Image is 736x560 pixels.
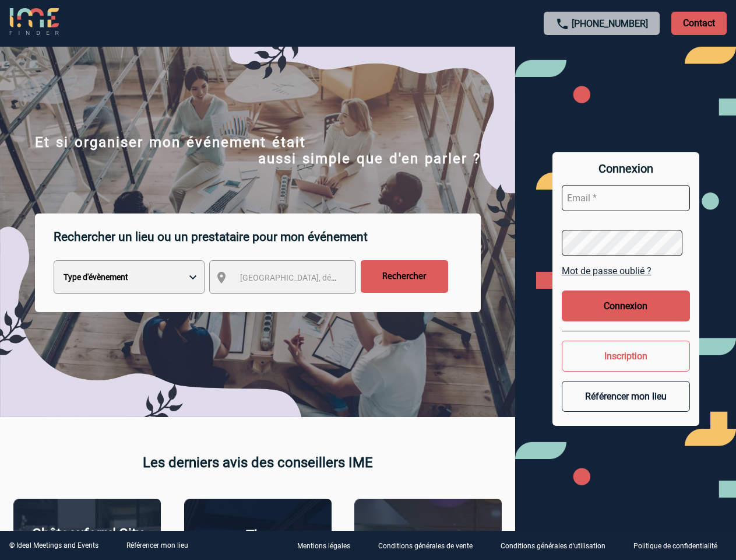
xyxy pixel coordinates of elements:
[9,541,98,549] div: © Ideal Meetings and Events
[297,542,350,551] p: Mentions légales
[126,541,188,549] a: Référencer mon lieu
[378,542,473,551] p: Conditions générales de vente
[624,540,736,551] a: Politique de confidentialité
[501,542,605,551] p: Conditions générales d'utilisation
[633,542,717,551] p: Politique de confidentialité
[491,540,624,551] a: Conditions générales d'utilisation
[288,540,369,551] a: Mentions légales
[369,540,491,551] a: Conditions générales de vente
